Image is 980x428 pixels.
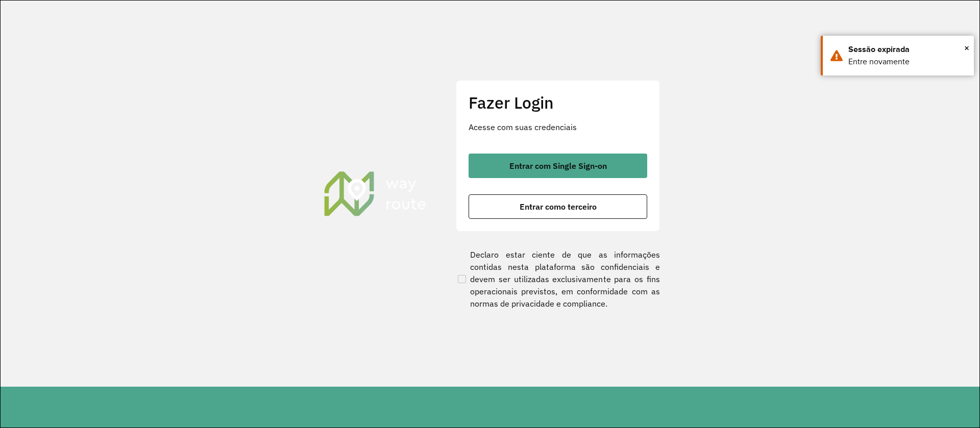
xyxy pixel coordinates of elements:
span: × [964,40,969,56]
div: Sessão expirada [848,43,966,56]
span: Entrar como terceiro [520,203,597,211]
div: Entre novamente [848,56,966,68]
label: Declaro estar ciente de que as informações contidas nesta plataforma são confidenciais e devem se... [456,248,660,310]
p: Acesse com suas credenciais [469,121,647,133]
button: button [469,194,647,219]
h2: Fazer Login [469,93,647,112]
img: Roteirizador AmbevTech [323,170,428,217]
button: button [469,154,647,178]
button: Close [964,40,969,56]
span: Entrar com Single Sign-on [509,162,607,170]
